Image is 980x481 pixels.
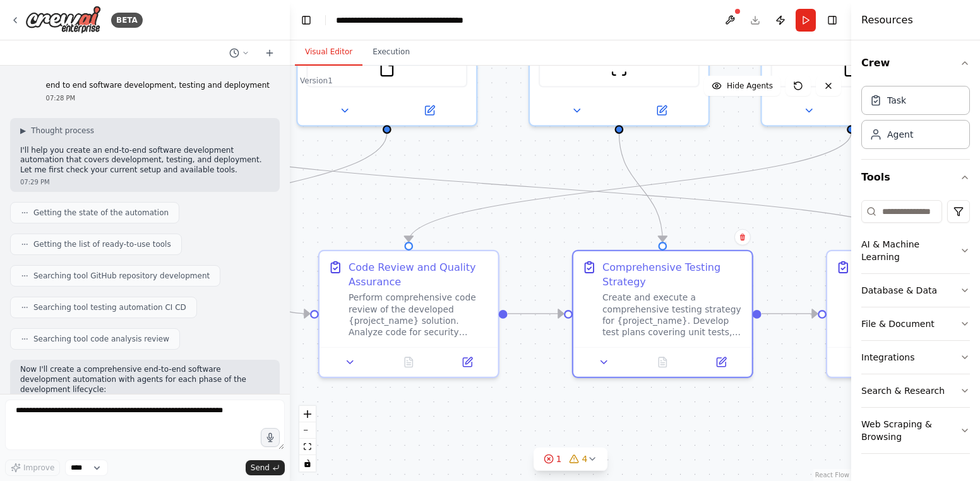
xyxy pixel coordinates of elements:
[33,334,169,344] span: Searching tool code analysis review
[299,439,316,455] button: fit view
[861,341,970,374] button: Integrations
[582,453,588,465] span: 4
[612,133,670,241] g: Edge from 85d23024-d28f-4783-90b6-2d51b7b11a9b to 324e9c96-205f-4eac-a710-cb88840c3929
[602,260,743,289] div: Comprehensive Testing Strategy
[823,11,841,29] button: Hide right sidebar
[602,292,743,338] div: Create and execute a comprehensive testing strategy for {project_name}. Develop test plans coveri...
[224,45,254,61] button: Switch to previous chat
[861,274,970,307] button: Database & Data
[621,102,703,119] button: Open in side panel
[842,60,860,78] img: FileReadTool
[299,422,316,439] button: zoom out
[246,460,285,475] button: Send
[299,455,316,472] button: toggle interactivity
[534,448,608,471] button: 14
[861,160,970,195] button: Tools
[111,13,143,28] div: BETA
[295,39,362,66] button: Visual Editor
[46,93,270,103] div: 07:28 PM
[442,353,492,371] button: Open in side panel
[378,353,439,371] button: No output available
[402,133,859,241] g: Edge from 3f1bd94e-7773-4fe4-ac85-1861b874c13b to d54c5c79-df87-489f-a08c-5310e354b5a7
[611,60,628,78] img: ScrapeWebsiteTool
[20,177,270,187] div: 07:29 PM
[861,374,970,407] button: Search & Research
[362,39,420,66] button: Execution
[299,406,316,472] div: React Flow controls
[33,239,171,249] span: Getting the list of ready-to-use tools
[861,228,970,273] button: AI & Machine Learning
[148,133,395,241] g: Edge from c08ebaca-e464-4228-9ee8-53c6f763f98f to 5e7b6932-3033-4b79-9d49-c2a01cb40d30
[815,472,849,478] a: React Flow attribution
[336,14,463,27] nav: breadcrumb
[556,453,562,465] span: 1
[861,408,970,453] button: Web Scraping & Browsing
[887,128,913,141] div: Agent
[33,302,186,312] span: Searching tool testing automation CI CD
[260,45,280,61] button: Start a new chat
[300,76,333,86] div: Version 1
[572,250,753,378] div: Comprehensive Testing StrategyCreate and execute a comprehensive testing strategy for {project_na...
[33,271,210,281] span: Searching tool GitHub repository development
[696,353,746,371] button: Open in side panel
[727,81,773,91] span: Hide Agents
[349,260,489,289] div: Code Review and Quality Assurance
[887,94,906,107] div: Task
[20,126,94,136] button: ▶Thought process
[46,81,270,91] p: end to end software development, testing and deployment
[251,463,270,473] span: Send
[508,306,564,321] g: Edge from d54c5c79-df87-489f-a08c-5310e354b5a7 to 324e9c96-205f-4eac-a710-cb88840c3929
[762,306,818,321] g: Edge from 324e9c96-205f-4eac-a710-cb88840c3929 to 3ebfa4fd-d219-46a8-b728-7682ffbfbc70
[33,208,169,218] span: Getting the state of the automation
[861,307,970,340] button: File & Document
[20,146,270,175] p: I'll help you create an end-to-end software development automation that covers development, testi...
[734,229,751,246] button: Delete node
[861,81,970,159] div: Crew
[148,133,924,241] g: Edge from 96e25c5c-73c1-4bb4-9e0d-9f6503489ebc to 3ebfa4fd-d219-46a8-b728-7682ffbfbc70
[704,76,780,96] button: Hide Agents
[31,126,94,136] span: Thought process
[861,13,913,28] h4: Resources
[378,60,396,78] img: FileReadTool
[261,428,280,447] button: Click to speak your automation idea
[632,353,693,371] button: No output available
[20,365,270,395] p: Now I'll create a comprehensive end-to-end software development automation with agents for each p...
[25,6,101,34] img: Logo
[299,406,316,422] button: zoom in
[23,463,54,473] span: Improve
[861,45,970,81] button: Crew
[318,250,499,378] div: Code Review and Quality AssurancePerform comprehensive code review of the developed {project_name...
[5,460,60,476] button: Improve
[388,102,470,119] button: Open in side panel
[254,299,310,321] g: Edge from 5e7b6932-3033-4b79-9d49-c2a01cb40d30 to d54c5c79-df87-489f-a08c-5310e354b5a7
[861,195,970,464] div: Tools
[349,292,489,338] div: Perform comprehensive code review of the developed {project_name} solution. Analyze code for secu...
[297,11,315,29] button: Hide left sidebar
[20,126,26,136] span: ▶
